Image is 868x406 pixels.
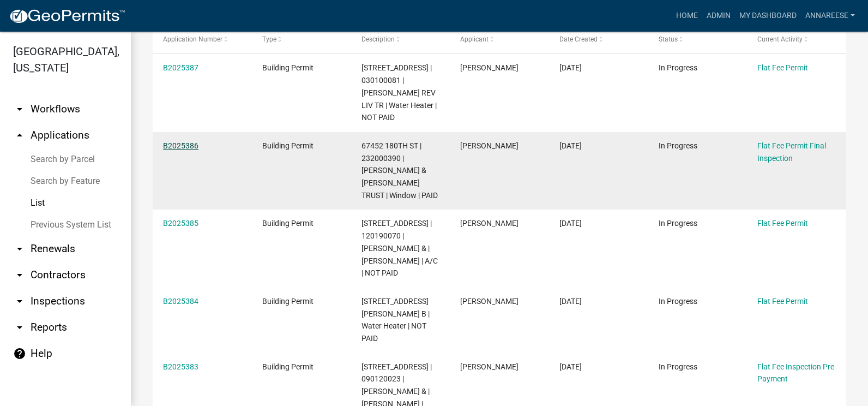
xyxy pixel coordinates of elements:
span: In Progress [659,362,697,371]
a: Admin [702,5,735,26]
a: B2025383 [163,362,198,371]
span: Gina Gullickson [460,297,519,306]
span: Gina Gullickson [460,219,519,228]
datatable-header-cell: Description [351,27,450,53]
span: In Progress [659,297,697,306]
i: arrow_drop_down [13,268,26,282]
datatable-header-cell: Date Created [549,27,648,53]
span: Grady Ruble [460,362,519,371]
datatable-header-cell: Applicant [450,27,549,53]
span: Building Permit [262,297,314,306]
span: Building Permit [262,63,314,72]
span: 14310 765TH AVE | 030100081 | CAFOUREK,KENNETH M REV LIV TR | Water Heater | NOT PAID [361,63,437,122]
datatable-header-cell: Type [252,27,351,53]
a: My Dashboard [735,5,801,26]
span: In Progress [659,141,697,150]
span: Building Permit [262,141,314,150]
i: arrow_drop_down [13,295,26,308]
span: 67452 180TH ST | 232000390 | RICHTER,MARK H & KAREN T TRUST | Window | PAID [361,141,438,200]
span: Applicant [460,35,489,43]
a: B2025384 [163,297,198,306]
a: B2025386 [163,141,198,150]
span: 24826 790TH AVE | 120190070 | FRIEDMAN,STEVEN L & | BETTY J SELLARS | A/C | NOT PAID [361,219,438,277]
span: 124 1ST AVE W | 210090060 | NELSON,CLAY B | Water Heater | NOT PAID [361,297,430,343]
a: B2025385 [163,219,198,228]
i: arrow_drop_down [13,103,26,116]
span: Gina Gullickson [460,63,519,72]
span: Description [361,35,395,43]
i: arrow_drop_down [13,242,26,255]
span: Current Activity [757,35,803,43]
span: 10/14/2025 [559,141,582,150]
span: In Progress [659,63,697,72]
span: 10/13/2025 [559,362,582,371]
a: B2025387 [163,63,198,72]
span: Mark Rickter [460,141,519,150]
a: Home [672,5,702,26]
datatable-header-cell: Current Activity [747,27,846,53]
span: In Progress [659,219,697,228]
a: Flat Fee Permit [757,297,808,306]
datatable-header-cell: Application Number [153,27,252,53]
span: 10/15/2025 [559,63,582,72]
i: arrow_drop_down [13,321,26,334]
i: help [13,347,26,360]
span: Type [262,35,276,43]
a: Flat Fee Permit [757,63,808,72]
span: Building Permit [262,362,314,371]
span: Date Created [559,35,598,43]
span: Application Number [163,35,222,43]
a: annareese [801,5,859,26]
span: Status [659,35,678,43]
a: Flat Fee Permit Final Inspection [757,141,826,163]
datatable-header-cell: Status [648,27,748,53]
a: Flat Fee Inspection Pre Payment [757,362,834,384]
span: 10/14/2025 [559,297,582,306]
i: arrow_drop_up [13,129,26,142]
span: Building Permit [262,219,314,228]
a: Flat Fee Permit [757,219,808,228]
span: 10/14/2025 [559,219,582,228]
